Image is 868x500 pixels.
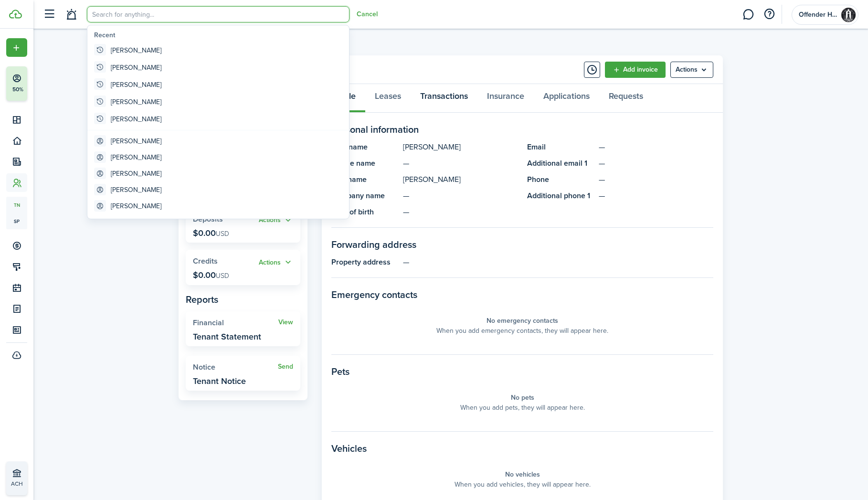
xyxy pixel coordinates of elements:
[436,326,608,336] panel-main-placeholder-description: When you add emergency contacts, they will appear here.
[193,255,218,266] span: Credits
[6,213,27,229] a: sp
[259,215,293,226] button: Actions
[111,201,161,211] global-search-item-title: [PERSON_NAME]
[403,206,518,218] panel-main-description: —
[9,10,22,19] img: TenantCloud
[403,174,518,185] panel-main-description: [PERSON_NAME]
[259,257,293,268] button: Actions
[534,84,599,113] a: Applications
[111,80,161,90] global-search-item-title: [PERSON_NAME]
[6,461,27,495] a: ACH
[460,403,585,413] panel-main-placeholder-description: When you add pets, they will appear here.
[193,319,278,327] widget-stats-title: Financial
[527,190,594,202] panel-main-title: Additional phone 1
[111,169,161,179] global-search-item-title: [PERSON_NAME]
[331,141,398,153] panel-main-title: First name
[331,206,398,218] panel-main-title: Date of birth
[357,11,378,18] button: Cancel
[505,469,540,479] panel-main-placeholder-title: No vehicles
[331,122,713,137] panel-main-section-title: Personal information
[584,62,600,78] button: Timeline
[111,152,161,162] global-search-item-title: [PERSON_NAME]
[62,2,80,27] a: Notifications
[511,393,534,403] panel-main-placeholder-title: No pets
[403,141,518,153] panel-main-description: [PERSON_NAME]
[761,6,777,22] button: Open resource center
[193,363,278,372] widget-stats-title: Notice
[193,332,261,341] widget-stats-description: Tenant Statement
[87,6,349,22] input: Search for anything...
[259,257,293,268] button: Open menu
[403,190,518,202] panel-main-description: —
[527,158,594,169] panel-main-title: Additional email 1
[111,45,161,55] global-search-item-title: [PERSON_NAME]
[193,376,246,386] widget-stats-description: Tenant Notice
[487,316,558,326] panel-main-placeholder-title: No emergency contacts
[216,271,229,281] span: USD
[670,62,713,78] menu-btn: Actions
[599,84,653,113] a: Requests
[331,287,713,302] panel-main-section-title: Emergency contacts
[111,185,161,195] global-search-item-title: [PERSON_NAME]
[403,158,518,169] panel-main-description: —
[331,364,713,379] panel-main-section-title: Pets
[111,63,161,73] global-search-item-title: [PERSON_NAME]
[411,84,477,113] a: Transactions
[477,84,534,113] a: Insurance
[527,174,594,185] panel-main-title: Phone
[90,59,346,76] global-search-item: [PERSON_NAME]
[186,292,300,307] panel-main-subtitle: Reports
[605,62,666,78] a: Add invoice
[40,5,58,23] button: Open sidebar
[259,215,293,226] button: Open menu
[455,479,591,489] panel-main-placeholder-description: When you add vehicles, they will appear here.
[193,228,229,238] p: $0.00
[403,256,713,268] panel-main-description: —
[6,38,27,57] button: Open menu
[331,237,713,252] panel-main-section-title: Forwarding address
[193,270,229,280] p: $0.00
[799,11,837,18] span: Offender Housing Management, LLC
[331,441,713,456] panel-main-section-title: Vehicles
[111,114,161,124] global-search-item-title: [PERSON_NAME]
[90,93,346,110] global-search-item: [PERSON_NAME]
[6,197,27,213] a: tn
[111,136,161,146] global-search-item-title: [PERSON_NAME]
[111,97,161,107] global-search-item-title: [PERSON_NAME]
[216,229,229,239] span: USD
[94,30,346,40] global-search-list-title: Recent
[365,84,411,113] a: Leases
[527,141,594,153] panel-main-title: Email
[841,7,856,22] img: Offender Housing Management, LLC
[278,363,293,371] a: Send
[90,110,346,128] global-search-item: [PERSON_NAME]
[670,62,713,78] button: Open menu
[11,479,67,488] p: ACH
[90,76,346,93] global-search-item: [PERSON_NAME]
[739,2,757,27] a: Messaging
[12,85,24,94] p: 50%
[331,190,398,202] panel-main-title: Company name
[278,319,293,326] a: View
[331,256,398,268] panel-main-title: Property address
[331,174,398,185] panel-main-title: Last name
[6,66,85,101] button: 50%
[90,42,346,59] global-search-item: [PERSON_NAME]
[331,158,398,169] panel-main-title: Middle name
